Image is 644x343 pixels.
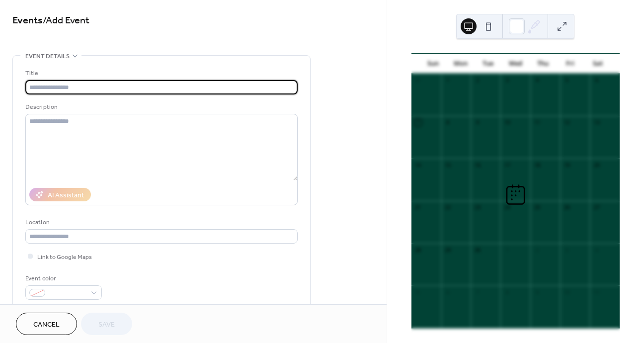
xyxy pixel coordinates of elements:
div: 29 [444,246,452,254]
div: 17 [503,161,511,169]
div: Sun [419,54,447,74]
div: 5 [563,77,570,84]
div: 4 [533,77,541,84]
div: Wed [502,54,529,74]
div: 15 [444,161,452,169]
div: 23 [474,204,481,211]
div: 3 [503,77,511,84]
div: Thu [529,54,557,74]
div: 7 [414,119,422,126]
div: 1 [503,246,511,254]
div: 6 [444,288,452,296]
div: 21 [414,204,422,211]
div: Tue [474,54,501,74]
div: 6 [593,77,600,84]
div: 19 [563,161,570,169]
a: Events [12,11,43,30]
div: 4 [593,246,600,254]
div: 8 [444,119,452,126]
div: 10 [563,288,570,296]
div: 3 [563,246,570,254]
div: 2 [474,77,481,84]
div: 12 [563,119,570,126]
div: Fri [557,54,584,74]
div: Location [25,217,296,228]
span: Cancel [33,320,60,330]
div: 20 [593,161,600,169]
span: / Add Event [43,11,89,30]
span: Event details [25,51,70,62]
span: Link to Google Maps [37,252,92,262]
div: 26 [563,204,570,211]
div: 31 [414,77,422,84]
div: 8 [503,288,511,296]
div: 10 [503,119,511,126]
div: Event color [25,273,100,284]
div: 1 [444,77,452,84]
div: Description [25,102,296,112]
div: Title [25,68,296,79]
div: 14 [414,161,422,169]
div: 11 [533,119,541,126]
div: 24 [503,204,511,211]
div: 5 [414,288,422,296]
div: 13 [593,119,600,126]
div: 25 [533,204,541,211]
div: 18 [533,161,541,169]
div: 27 [593,204,600,211]
div: 22 [444,204,452,211]
div: 28 [414,246,422,254]
button: Cancel [16,313,77,335]
div: Mon [447,54,474,74]
div: 30 [474,246,481,254]
div: 11 [593,288,600,296]
div: 7 [474,288,481,296]
div: 2 [533,246,541,254]
div: 16 [474,161,481,169]
div: 9 [533,288,541,296]
div: 9 [474,119,481,126]
div: Sat [584,54,612,74]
